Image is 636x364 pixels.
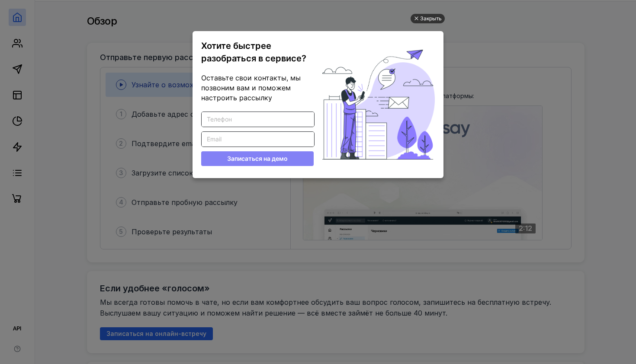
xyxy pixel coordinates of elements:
[201,73,301,102] span: Оставьте свои контакты, мы позвоним вам и поможем настроить рассылку
[202,132,314,147] input: Email
[202,112,314,127] input: Телефон
[201,151,314,166] button: Записаться на демо
[420,14,442,23] div: Закрыть
[201,41,306,64] span: Хотите быстрее разобраться в сервисе?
